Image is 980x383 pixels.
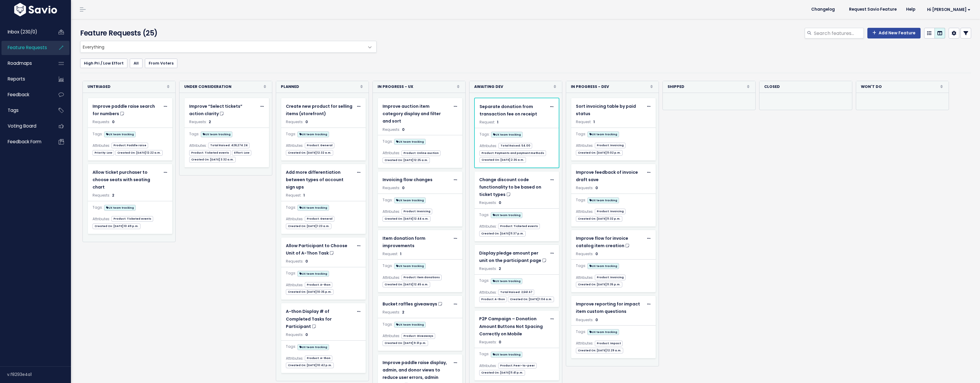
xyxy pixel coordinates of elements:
[479,339,497,345] span: Requests:
[286,243,347,256] span: Allow Participant to Choose Unit of A-Thon Task
[587,329,619,335] span: UX team tracking
[587,130,619,138] a: UX team tracking
[189,103,242,117] span: Improve “Select tickets” action clarity
[576,263,586,269] span: Tags:
[595,275,626,280] span: Product: Invoicing
[498,363,537,368] span: Product: Peer-to-peer
[479,250,547,264] a: Display pledge amount per unit on the participant page
[491,350,522,358] a: UX team tracking
[595,143,626,148] span: Product: Invoicing
[286,270,296,276] span: Tags:
[480,150,546,156] span: Product: Payments and payment methods
[378,83,413,90] strong: In Progress - UX
[93,142,110,149] span: Attributes:
[383,197,393,203] span: Tags:
[383,216,430,222] span: Created On: [DATE] 12:44 a.m.
[508,297,554,302] span: Created On: [DATE] 1:04 a.m.
[297,271,329,277] span: UX team tracking
[498,289,534,295] span: Total Raised: 2,561.67
[1,41,49,54] a: Feature Requests
[479,351,490,357] span: Tags:
[595,209,626,214] span: Product: Invoicing
[1,104,49,117] a: Tags
[286,282,304,288] span: Attributes:
[80,41,377,53] span: Everything
[286,223,331,229] span: Created On: [DATE] 1:23 a.m.
[394,139,426,145] span: UX team tracking
[491,211,522,218] a: UX team tracking
[286,103,352,117] span: Create new product for selling items (storefront)
[189,142,207,149] span: Attributes:
[104,131,136,137] span: UX team tracking
[394,196,426,204] a: UX team tracking
[474,83,503,90] strong: Awaiting Dev
[394,321,426,328] a: UX team tracking
[8,123,36,129] span: Voting Board
[8,107,19,113] span: Tags
[576,131,586,137] span: Tags:
[576,103,636,117] span: Sort invoicing table by paid status
[383,138,393,145] span: Tags:
[576,150,623,156] span: Created On: [DATE] 11:02 p.m.
[286,169,354,191] a: Add more differentiation between types of account sign ups
[576,251,594,256] span: Requests:
[232,150,251,156] span: Effort: Low
[479,200,497,205] span: Requests:
[184,83,231,90] strong: Under Consideration
[383,176,450,184] a: Invoicing flow changes
[88,83,111,90] strong: Untriaged
[593,119,595,124] span: 1
[383,103,441,124] span: Improve auction item category display and filter and sort
[400,251,401,256] span: 1
[286,119,304,124] span: Requests:
[286,193,302,198] span: Request:
[479,370,525,376] span: Created On: [DATE] 11:41 p.m.
[576,274,594,281] span: Attributes:
[479,250,541,263] span: Display pledge amount per unit on the participant page
[286,242,354,257] a: Allow Participant to Choose Unit of A-Thon Task
[93,216,110,222] span: Attributes:
[111,143,148,148] span: Product: Paddle raise
[394,263,426,269] span: UX team tracking
[286,103,354,118] a: Create new product for selling items (storefront)
[576,235,628,249] span: Improve flow for invoice catalog item creation
[80,28,371,38] h4: Feature Requests (25)
[927,7,971,12] span: Hi [PERSON_NAME]
[189,103,257,118] a: Improve “Select tickets” action clarity
[13,3,59,16] img: logo-white.9d6f32f41409.svg
[383,185,400,190] span: Requests:
[145,59,177,68] a: From Voters
[499,200,501,205] span: 0
[297,270,329,277] a: UX team tracking
[8,44,47,51] span: Feature Requests
[297,205,329,211] span: UX team tracking
[394,262,426,269] a: UX team tracking
[297,130,329,138] a: UX team tracking
[305,259,308,264] span: 0
[491,212,522,218] span: UX team tracking
[402,185,404,190] span: 0
[1,57,49,70] a: Roadmaps
[1,72,49,86] a: Reports
[479,212,490,218] span: Tags:
[402,127,404,132] span: 0
[1,25,49,39] a: Inbox (230/0)
[201,130,232,138] a: UX team tracking
[491,352,522,358] span: UX team tracking
[286,332,304,337] span: Requests:
[1,119,49,133] a: Voting Board
[8,91,29,98] span: Feedback
[587,328,619,335] a: UX team tracking
[576,119,592,124] span: Request:
[93,119,110,124] span: Requests:
[394,138,426,145] a: UX team tracking
[209,119,211,124] span: 2
[401,209,432,214] span: Product: Invoicing
[383,301,437,307] span: Bucket raffles giveaways
[286,363,334,368] span: Created On: [DATE] 10:42 p.m.
[305,143,334,148] span: Product: General
[189,131,200,137] span: Tags:
[383,282,430,287] span: Created On: [DATE] 12:45 a.m.
[104,130,136,138] a: UX team tracking
[571,83,609,90] strong: In Progress - Dev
